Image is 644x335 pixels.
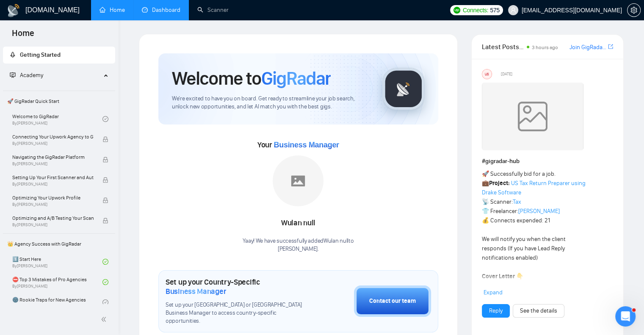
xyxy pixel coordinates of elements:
span: lock [102,218,108,224]
a: export [608,43,613,51]
span: fund-projection-screen [10,72,16,78]
span: lock [102,157,108,163]
span: We're excited to have you on board. Get ready to streamline your job search, unlock new opportuni... [172,95,369,111]
span: Optimizing and A/B Testing Your Scanner for Better Results [12,214,94,222]
span: Latest Posts from the GigRadar Community [482,42,524,52]
span: export [608,43,613,50]
p: [PERSON_NAME] . [243,245,354,253]
span: By [PERSON_NAME] [12,182,94,187]
img: upwork-logo.png [453,7,460,14]
a: 1️⃣ Start HereBy[PERSON_NAME] [12,252,102,271]
span: Business Manager [166,287,226,296]
span: lock [102,177,108,183]
div: Yaay! We have successfully added Wulan null to [243,237,354,253]
a: 🌚 Rookie Traps for New Agencies [12,293,102,312]
img: logo [7,4,20,17]
img: weqQh+iSagEgQAAAABJRU5ErkJggg== [482,83,583,150]
span: check-circle [102,299,108,305]
span: By [PERSON_NAME] [12,141,94,146]
h1: Welcome to [172,67,331,90]
a: Reply [489,306,503,316]
strong: Cover Letter 👇 [482,273,523,280]
span: 3 hours ago [532,44,558,50]
span: Business Manager [274,141,339,149]
span: Academy [10,72,43,79]
span: rocket [10,52,16,58]
span: 🚀 GigRadar Quick Start [4,93,114,110]
span: By [PERSON_NAME] [12,222,94,227]
h1: Set up your Country-Specific [166,277,312,296]
a: Tax [513,198,521,205]
span: By [PERSON_NAME] [12,202,94,207]
a: See the details [520,306,557,316]
span: Setting Up Your First Scanner and Auto-Bidder [12,173,94,182]
span: Connecting Your Upwork Agency to GigRadar [12,133,94,141]
span: Connects: [463,6,488,15]
span: Expand [484,289,503,296]
span: double-left [101,315,109,324]
a: homeHome [100,6,125,14]
a: US Tax Return Preparer using Drake Software [482,180,586,196]
img: gigradar-logo.png [382,68,425,110]
span: check-circle [102,116,108,122]
span: By [PERSON_NAME] [12,161,94,166]
span: 575 [490,6,499,15]
div: Contact our team [369,296,416,306]
span: lock [102,136,108,142]
a: [PERSON_NAME] [518,208,560,215]
a: searchScanner [197,6,229,14]
button: setting [627,3,641,17]
a: ⛔ Top 3 Mistakes of Pro AgenciesBy[PERSON_NAME] [12,273,102,291]
span: Navigating the GigRadar Platform [12,153,94,161]
a: setting [627,7,641,14]
a: Welcome to GigRadarBy[PERSON_NAME] [12,110,102,128]
span: user [510,7,516,13]
button: See the details [513,304,564,318]
img: placeholder.png [273,155,323,206]
a: Join GigRadar Slack Community [569,43,606,52]
span: check-circle [102,259,108,265]
span: [DATE] [501,70,512,78]
span: lock [102,197,108,203]
strong: Project: [489,180,510,187]
span: GigRadar [261,67,331,90]
a: dashboardDashboard [142,6,180,14]
div: Wulan null [243,216,354,230]
button: Contact our team [354,285,431,317]
span: 👑 Agency Success with GigRadar [4,235,114,252]
span: Your [257,140,339,150]
span: setting [627,7,640,14]
button: Reply [482,304,510,318]
span: Set up your [GEOGRAPHIC_DATA] or [GEOGRAPHIC_DATA] Business Manager to access country-specific op... [166,301,312,325]
iframe: Intercom live chat [615,306,636,327]
h1: # gigradar-hub [482,157,613,166]
li: Getting Started [3,47,115,64]
span: check-circle [102,279,108,285]
span: Academy [20,72,43,79]
span: Home [5,27,41,45]
span: Getting Started [20,51,61,58]
div: US [482,69,492,79]
span: Optimizing Your Upwork Profile [12,194,94,202]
